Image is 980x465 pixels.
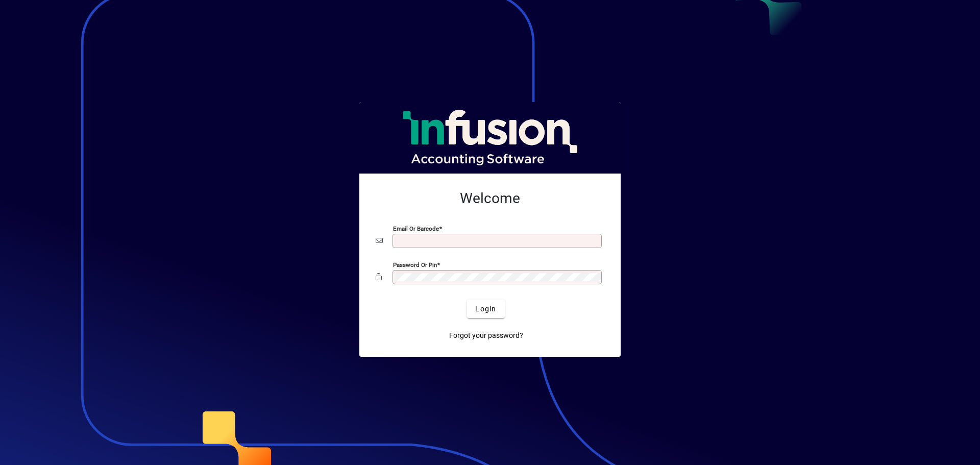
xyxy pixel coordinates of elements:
[449,330,523,341] span: Forgot your password?
[475,304,496,314] span: Login
[376,190,604,207] h2: Welcome
[393,225,439,232] mat-label: Email or Barcode
[445,326,527,345] a: Forgot your password?
[393,261,437,268] mat-label: Password or Pin
[467,300,504,318] button: Login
